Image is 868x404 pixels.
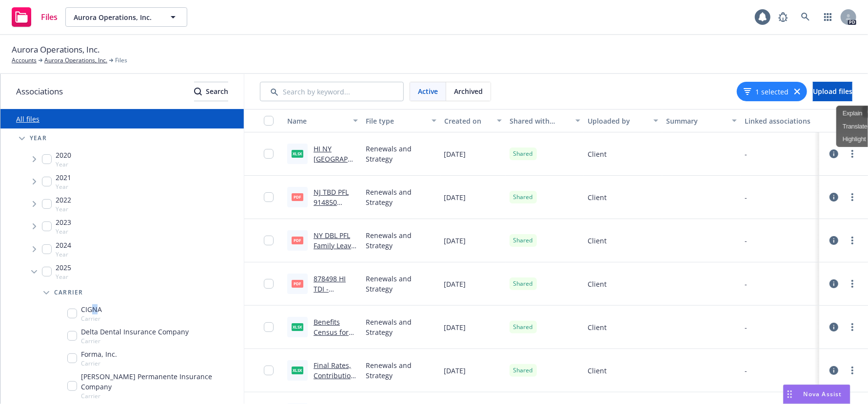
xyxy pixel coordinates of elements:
a: Report a Bug [773,7,793,27]
div: Search [194,82,228,101]
a: more [847,365,858,376]
input: Toggle Row Selected [264,366,274,375]
a: HI NY [GEOGRAPHIC_DATA] 2025 Disability Rates.xlsx [314,144,355,204]
span: Carrier [81,337,189,345]
button: Aurora Operations, Inc. [65,7,187,27]
input: Toggle Row Selected [264,236,274,245]
span: Client [588,366,607,376]
span: Client [588,192,607,202]
button: Summary [662,109,741,132]
div: - [745,192,747,202]
div: - [745,236,747,246]
div: Uploaded by [588,116,648,126]
span: [DATE] [444,149,466,159]
span: 2023 [56,217,71,227]
a: NY DBL PFL Family Leave Rider [DATE].pdf [314,231,355,271]
button: Uploaded by [584,109,663,132]
div: Name [287,116,347,126]
a: Switch app [818,7,838,27]
a: 878498 HI TDI - contract.pdf [314,274,354,304]
button: Name [283,109,362,132]
button: Shared with client [506,109,584,132]
span: [DATE] [444,236,466,246]
a: more [847,191,858,203]
span: Client [588,322,607,332]
span: Year [56,205,71,213]
span: pdf [292,280,303,287]
span: Year [56,160,71,168]
span: Carrier [81,314,102,323]
a: more [847,148,858,160]
input: Toggle Row Selected [264,149,274,159]
a: Aurora Operations, Inc. [44,56,107,65]
button: File type [362,109,440,132]
span: pdf [292,237,303,244]
span: [DATE] [444,192,466,202]
input: Toggle Row Selected [264,192,274,202]
button: 1 selected [744,87,789,97]
span: Associations [16,85,63,98]
input: Toggle Row Selected [264,279,274,289]
span: Renewals and Strategy [366,360,436,381]
span: Year [56,250,71,258]
a: more [847,278,858,290]
span: Renewals and Strategy [366,317,436,337]
span: Delta Dental Insurance Company [81,327,189,337]
span: Client [588,279,607,289]
span: Shared [513,366,533,375]
span: 2022 [56,195,71,205]
span: Shared [513,279,533,288]
div: - [745,366,747,376]
div: Shared with client [510,116,570,126]
span: [PERSON_NAME] Permanente Insurance Company [81,371,240,392]
span: Active [418,86,438,96]
button: Upload files [813,82,852,101]
input: Search by keyword... [260,82,404,101]
span: Client [588,149,607,159]
svg: Search [194,88,202,95]
div: Linked associations [745,116,815,126]
span: Upload files [813,87,852,96]
span: 2025 [56,262,71,273]
span: Year [56,273,71,281]
span: Forma, Inc. [81,349,117,359]
span: pdf [292,193,303,201]
input: Select all [264,116,274,126]
span: Year [30,135,47,141]
span: Year [56,183,71,191]
span: Files [41,13,58,21]
input: Toggle Row Selected [264,322,274,332]
a: NJ TBD PFL 914850 booklet.pdf [314,187,351,217]
span: Nova Assist [804,390,842,398]
div: File type [366,116,426,126]
span: Shared [513,193,533,202]
span: [DATE] [444,322,466,332]
span: 2024 [56,240,71,250]
a: Accounts [12,56,37,65]
div: - [745,322,747,332]
div: - [745,149,747,159]
span: Aurora Operations, Inc. [74,12,158,22]
a: Search [796,7,815,27]
a: Files [8,3,61,31]
span: [DATE] [444,279,466,289]
span: Renewals and Strategy [366,274,436,294]
button: Created on [440,109,506,132]
span: Carrier [81,392,240,400]
button: Linked associations [741,109,819,132]
span: Carrier [54,290,83,295]
div: Drag to move [784,385,796,404]
span: Aurora Operations, Inc. [12,43,99,56]
span: Carrier [81,359,117,367]
span: Shared [513,236,533,245]
span: Shared [513,323,533,331]
span: 2021 [56,172,71,183]
span: Archived [454,86,483,96]
span: xlsx [292,367,303,374]
span: xlsx [292,150,303,157]
a: more [847,321,858,333]
a: Benefits Census for Newfront as of [DATE].xlsx [314,317,354,367]
div: Summary [666,116,726,126]
span: Year [56,227,71,236]
span: Renewals and Strategy [366,187,436,207]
